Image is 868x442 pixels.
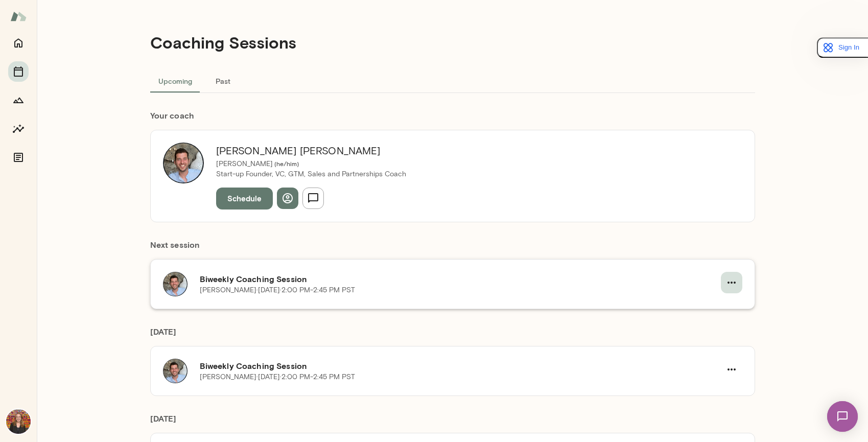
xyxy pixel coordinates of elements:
button: Documents [8,147,29,168]
h6: Biweekly Coaching Session [200,273,721,285]
h6: [DATE] [150,412,755,433]
h6: [DATE] [150,325,755,346]
button: Upcoming [150,68,200,93]
img: Mento [10,7,27,26]
p: Start-up Founder, VC, GTM, Sales and Partnerships Coach [216,169,406,179]
p: [PERSON_NAME] · [DATE] · 2:00 PM-2:45 PM PST [200,285,355,295]
h6: Biweekly Coaching Session [200,360,721,372]
button: Insights [8,119,29,139]
div: basic tabs example [150,68,755,93]
p: [PERSON_NAME] · [DATE] · 2:00 PM-2:45 PM PST [200,372,355,382]
p: [PERSON_NAME] [216,159,406,169]
span: ( he/him ) [273,160,299,167]
img: David Sferlazza [163,143,204,183]
button: Sessions [8,61,29,82]
img: Whitney Hazard [6,409,31,434]
h6: Your coach [150,109,755,122]
button: Growth Plan [8,90,29,110]
h6: [PERSON_NAME] [PERSON_NAME] [216,143,406,159]
button: View profile [277,188,298,209]
button: Past [200,68,246,93]
button: Schedule [216,188,273,209]
button: Send message [302,188,324,209]
h4: Coaching Sessions [150,33,296,52]
h6: Next session [150,239,755,259]
button: Home [8,33,29,53]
